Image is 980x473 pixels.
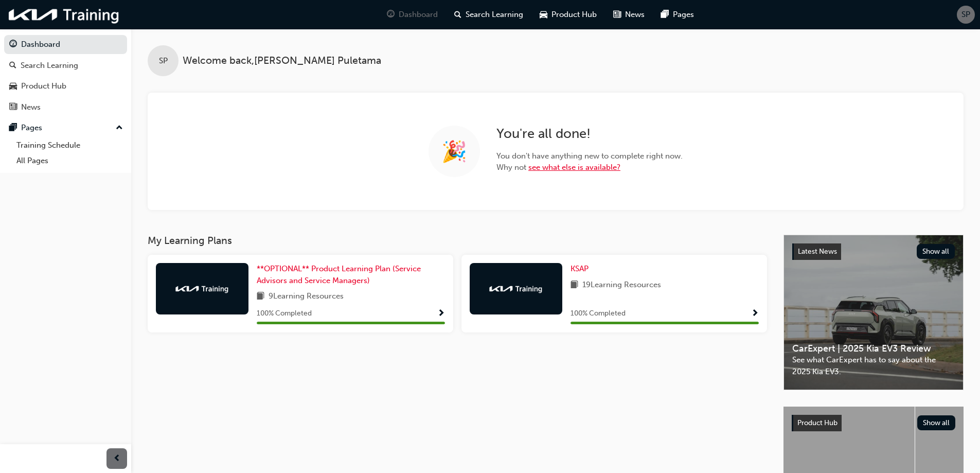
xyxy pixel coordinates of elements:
[9,103,17,112] span: news-icon
[4,33,127,118] button: DashboardSearch LearningProduct HubNews
[454,8,461,21] span: search-icon
[496,126,683,142] h2: You're all done!
[4,118,127,137] button: Pages
[12,153,127,169] a: All Pages
[9,82,17,91] span: car-icon
[673,9,694,21] span: Pages
[797,418,838,427] span: Product Hub
[571,264,589,273] span: KSAP
[257,264,421,285] span: **OPTIONAL** Product Learning Plan (Service Advisors and Service Managers)
[551,9,597,21] span: Product Hub
[792,415,955,431] a: Product HubShow all
[399,9,438,21] span: Dashboard
[113,452,121,465] span: prev-icon
[21,80,66,92] div: Product Hub
[387,8,395,21] span: guage-icon
[792,354,955,377] span: See what CarExpert has to say about the 2025 Kia EV3.
[257,263,445,286] a: **OPTIONAL** Product Learning Plan (Service Advisors and Service Managers)
[446,4,531,25] a: search-iconSearch Learning
[9,124,17,133] span: pages-icon
[4,98,127,117] a: News
[957,6,975,24] button: SP
[751,309,759,319] span: Show Progress
[488,284,544,294] img: kia-training
[21,122,42,134] div: Pages
[159,55,168,67] span: SP
[269,290,344,303] span: 9 Learning Resources
[257,308,312,320] span: 100 % Completed
[625,9,645,21] span: News
[540,8,547,21] span: car-icon
[653,4,702,25] a: pages-iconPages
[961,9,970,21] span: SP
[5,4,123,25] img: kia-training
[571,279,578,292] span: book-icon
[379,4,446,25] a: guage-iconDashboard
[257,290,264,303] span: book-icon
[783,235,964,390] a: Latest NewsShow allCarExpert | 2025 Kia EV3 ReviewSee what CarExpert has to say about the 2025 Ki...
[21,60,78,72] div: Search Learning
[792,243,955,260] a: Latest NewsShow all
[437,309,445,319] span: Show Progress
[798,247,837,256] span: Latest News
[661,8,669,21] span: pages-icon
[917,244,955,259] button: Show all
[792,343,955,355] span: CarExpert | 2025 Kia EV3 Review
[571,263,593,275] a: KSAP
[183,55,381,67] span: Welcome back , [PERSON_NAME] Puletama
[571,308,626,320] span: 100 % Completed
[528,163,620,172] a: see what else is available?
[12,137,127,153] a: Training Schedule
[4,56,127,75] a: Search Learning
[751,307,759,320] button: Show Progress
[148,235,767,247] h3: My Learning Plans
[4,77,127,96] a: Product Hub
[174,284,230,294] img: kia-training
[437,307,445,320] button: Show Progress
[605,4,653,25] a: news-iconNews
[466,9,523,21] span: Search Learning
[496,162,683,173] span: Why not
[4,35,127,54] a: Dashboard
[9,40,17,49] span: guage-icon
[582,279,661,292] span: 19 Learning Resources
[21,101,41,113] div: News
[917,415,956,430] button: Show all
[496,150,683,162] span: You don't have anything new to complete right now.
[531,4,605,25] a: car-iconProduct Hub
[613,8,621,21] span: news-icon
[9,61,16,71] span: search-icon
[116,121,123,135] span: up-icon
[441,146,467,157] span: 🎉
